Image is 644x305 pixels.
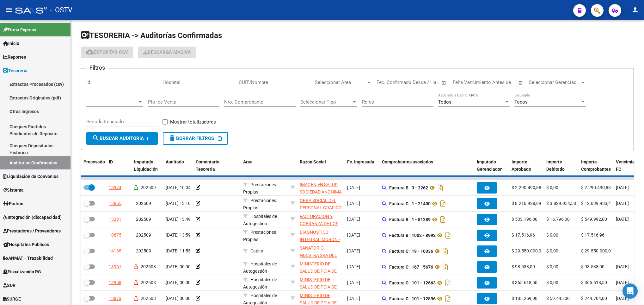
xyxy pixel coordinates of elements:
span: Fc. Ingresada [347,159,374,164]
i: Descargar documento [444,230,452,240]
span: $ 185.259,00 [512,296,537,301]
span: Prestaciones Propias [243,182,276,194]
span: 202509 [136,232,151,238]
span: [DATE] [616,201,629,206]
span: 202508 [141,264,156,269]
span: Imputado Liquidación [134,159,158,172]
span: [DATE] [347,232,360,238]
mat-icon: person [631,6,639,14]
span: $ 2.290.490,88 [512,185,541,190]
span: Area [243,159,253,164]
span: $ 2.290.490,88 [581,185,611,190]
input: Fecha fin [408,79,439,85]
datatable-header-cell: Auditado [163,155,193,176]
span: $ 244.704,00 [581,296,607,301]
div: - 30715497456 [300,213,342,226]
datatable-header-cell: Imputado Liquidación [132,155,163,176]
span: Liquidación de Convenios [3,173,58,180]
span: $ 98.538,00 [581,264,604,269]
span: $ 0,00 [546,248,558,253]
span: $ 12.039.983,47 [581,201,613,206]
span: Mostrar totalizadores [170,118,216,126]
span: [DATE] 00:00 [166,296,191,301]
span: Importe Aprobado [512,159,531,172]
span: [DATE] [616,185,629,190]
span: $ 17.516,96 [512,232,535,238]
i: Descargar documento [444,278,452,288]
div: 13974 [109,184,121,191]
span: Hospitales Públicos [3,241,49,248]
span: Razon Social [300,159,326,164]
span: Importe Debitado [546,159,565,172]
button: Open calendar [440,79,448,86]
span: $ 59.445,00 [546,296,570,301]
datatable-header-cell: Imputado Gerenciador [474,155,509,176]
datatable-header-cell: Importe Comprobantes [579,155,613,176]
span: [DATE] 00:00 [166,264,191,269]
span: [DATE] [347,280,360,285]
span: $ 8.210.928,89 [512,201,541,206]
span: Firma Express [3,26,36,33]
span: FACTURACION Y COBRANZA DE LOS EFECTORES PUBLICOS S.E. [300,214,338,240]
span: 202509 [141,185,156,190]
strong: Factura B : 3 - 2262 [389,185,428,190]
span: Imputado Gerenciador [477,159,502,172]
button: Descarga Masiva [138,47,196,58]
span: Reportes [3,54,26,60]
datatable-header-cell: Importe Debitado [544,155,579,176]
span: $ 3.829.054,58 [546,201,576,206]
span: - OSTV [50,3,72,17]
mat-icon: cloud_download [86,48,94,56]
span: Importe Comprobantes [581,159,611,172]
span: Todos [438,99,451,105]
span: Hospitales de Autogestión [243,277,277,289]
span: $ 365.618,50 [512,280,537,285]
span: 202509 [136,248,151,253]
datatable-header-cell: Area [241,155,288,176]
div: 13958 [109,279,121,286]
span: $ 0,00 [546,232,558,238]
span: $ 98.538,00 [512,264,535,269]
strong: Factura C : 167 - 5676 [389,264,433,270]
span: Comprobantes asociados [382,159,433,164]
span: MINISTERIO DE SALUD DE PCIA DE BSAS [300,261,337,281]
span: Vencimiento FC [616,159,641,172]
strong: Factura C : 101 - 12663 [389,280,436,285]
span: $ 29.550.000,00 [512,248,544,253]
datatable-header-cell: Razon Social [297,155,345,176]
i: Descargar documento [441,262,450,272]
span: SANATORIO NUESTRA SRA DEL PILAR SA [300,245,337,265]
span: Capita [250,248,263,253]
span: Procesado [83,159,105,164]
button: Exportar CSV [81,47,133,58]
div: 13967 [109,263,121,270]
div: - 30708905174 [300,181,342,194]
span: Prestadores / Proveedores [3,227,61,234]
span: Padrón [3,200,23,207]
span: [DATE] 13:49 [166,217,191,222]
h3: Filtros [86,63,108,72]
button: Buscar Auditoria [86,132,158,145]
span: [DATE] 13:10 [166,201,191,206]
datatable-header-cell: Comprobantes asociados [379,155,474,176]
div: - 30626983398 [300,276,342,289]
i: Descargar documento [439,214,447,225]
span: IMAGEN EN SALUD SOCIEDAD ANONIMA [300,182,342,194]
span: [DATE] [616,280,629,285]
strong: Factura C : 101 - 12896 [389,296,436,301]
span: [DATE] [616,217,629,222]
datatable-header-cell: Comentario Tesoreria [193,155,241,176]
span: SURGE [3,295,21,302]
span: ANMAT - Trazabilidad [3,255,53,262]
span: Inicio [3,40,19,47]
div: - 30626983398 [300,260,342,274]
strong: Factura B : 1 - 81289 [389,217,431,222]
div: 10875 [109,232,121,239]
div: 13291 [109,216,121,223]
span: [DATE] [347,185,360,190]
span: Hospitales de Autogestión [243,261,277,274]
strong: Factura B : 1002 - 8992 [389,233,436,238]
div: 13873 [109,295,121,302]
div: 13855 [109,200,121,207]
span: 202509 [136,217,151,222]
